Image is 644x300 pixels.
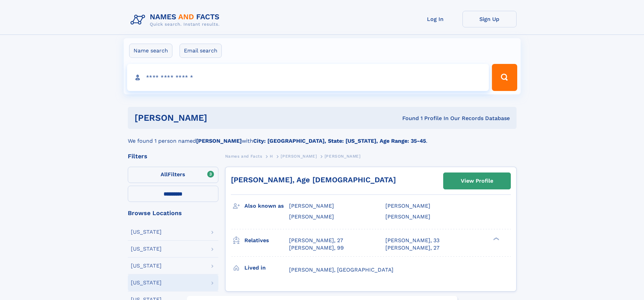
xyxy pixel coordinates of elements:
a: H [270,152,273,160]
a: [PERSON_NAME], 33 [385,237,439,244]
a: [PERSON_NAME], 99 [289,244,344,252]
h3: Relatives [244,235,289,246]
a: [PERSON_NAME], Age [DEMOGRAPHIC_DATA] [231,176,396,184]
div: [US_STATE] [131,246,162,252]
span: [PERSON_NAME] [289,213,334,220]
a: Log In [408,11,462,27]
div: [US_STATE] [131,280,162,285]
input: search input [127,64,489,91]
span: [PERSON_NAME] [325,154,361,159]
span: [PERSON_NAME] [281,154,317,159]
a: [PERSON_NAME], 27 [385,244,439,252]
h3: Also known as [244,200,289,212]
span: [PERSON_NAME] [289,203,334,209]
a: Names and Facts [225,152,262,160]
div: Found 1 Profile In Our Records Database [305,115,510,122]
b: City: [GEOGRAPHIC_DATA], State: [US_STATE], Age Range: 35-45 [253,138,426,144]
div: Filters [128,153,218,159]
div: View Profile [461,173,493,189]
label: Email search [180,44,222,58]
span: H [270,154,273,159]
span: [PERSON_NAME] [385,203,430,209]
a: View Profile [444,173,510,189]
div: Browse Locations [128,210,218,216]
div: ❯ [492,236,500,241]
a: [PERSON_NAME] [281,152,317,160]
h1: [PERSON_NAME] [135,114,305,122]
div: [US_STATE] [131,229,162,235]
div: We found 1 person named with . [128,129,517,145]
span: All [161,171,168,178]
b: [PERSON_NAME] [196,138,242,144]
img: Logo Names and Facts [128,11,225,29]
div: [US_STATE] [131,263,162,269]
label: Name search [129,44,172,58]
h3: Lived in [244,262,289,274]
span: [PERSON_NAME] [385,213,430,220]
a: [PERSON_NAME], 27 [289,237,343,244]
a: Sign Up [462,11,517,27]
span: [PERSON_NAME], [GEOGRAPHIC_DATA] [289,267,393,273]
button: Search Button [492,64,517,91]
label: Filters [128,167,218,183]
